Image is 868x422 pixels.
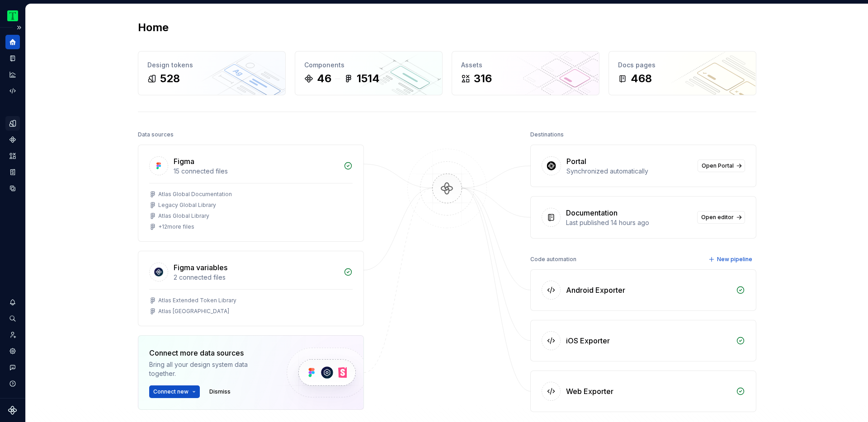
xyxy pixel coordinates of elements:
span: Connect new [153,388,189,395]
div: Synchronized automatically [566,167,692,176]
button: Notifications [5,295,20,309]
div: Legacy Global Library [158,202,216,209]
button: Expand sidebar [13,21,25,34]
div: Docs pages [618,61,747,70]
div: Design tokens [147,61,276,70]
a: Open editor [697,211,745,224]
h2: Home [138,20,169,35]
button: Contact support [5,360,20,375]
a: Code automation [5,84,20,98]
a: Components [5,132,20,147]
div: Destinations [530,128,564,141]
button: New pipeline [706,253,756,266]
svg: Supernova Logo [8,406,17,415]
div: Web Exporter [566,386,613,397]
div: Android Exporter [566,285,625,295]
div: 2 connected files [174,273,338,282]
div: Components [304,61,433,70]
span: Open editor [701,214,734,221]
span: Open Portal [702,162,734,169]
div: Figma [174,156,194,167]
a: Invite team [5,328,20,342]
a: Docs pages468 [609,51,756,95]
a: Figma variables2 connected filesAtlas Extended Token LibraryAtlas [GEOGRAPHIC_DATA] [138,251,364,326]
a: Home [5,35,20,49]
button: Dismiss [205,385,235,398]
img: 0ed0e8b8-9446-497d-bad0-376821b19aa5.png [7,10,18,21]
div: 528 [160,71,180,86]
div: Atlas [GEOGRAPHIC_DATA] [158,308,229,315]
div: Code automation [530,253,576,266]
div: 468 [631,71,652,86]
div: Atlas Global Documentation [158,191,232,198]
div: Atlas Global Library [158,212,209,220]
div: 316 [474,71,492,86]
a: Design tokens [5,116,20,131]
div: Connect more data sources [149,347,271,358]
span: New pipeline [717,256,752,263]
a: Components461514 [295,51,443,95]
a: Settings [5,344,20,358]
div: Bring all your design system data together. [149,360,271,378]
a: Design tokens528 [138,51,286,95]
button: Connect new [149,385,200,398]
a: Analytics [5,67,20,82]
div: Figma variables [174,262,227,273]
div: Last published 14 hours ago [566,218,692,227]
div: Atlas Extended Token Library [158,297,236,304]
a: Documentation [5,51,20,66]
a: Assets316 [452,51,599,95]
div: 15 connected files [174,167,338,176]
a: Assets [5,149,20,163]
div: Assets [461,61,590,70]
button: Search ⌘K [5,311,20,326]
div: iOS Exporter [566,335,610,346]
span: Dismiss [209,388,231,395]
a: Open Portal [698,159,745,172]
div: + 12 more files [158,223,194,230]
div: 1514 [357,71,380,86]
div: Documentation [566,207,618,218]
div: 46 [317,71,331,86]
a: Figma15 connected filesAtlas Global DocumentationLegacy Global LibraryAtlas Global Library+12more... [138,145,364,242]
a: Storybook stories [5,165,20,179]
div: Data sources [138,128,174,141]
div: Portal [566,156,586,167]
a: Data sources [5,181,20,196]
